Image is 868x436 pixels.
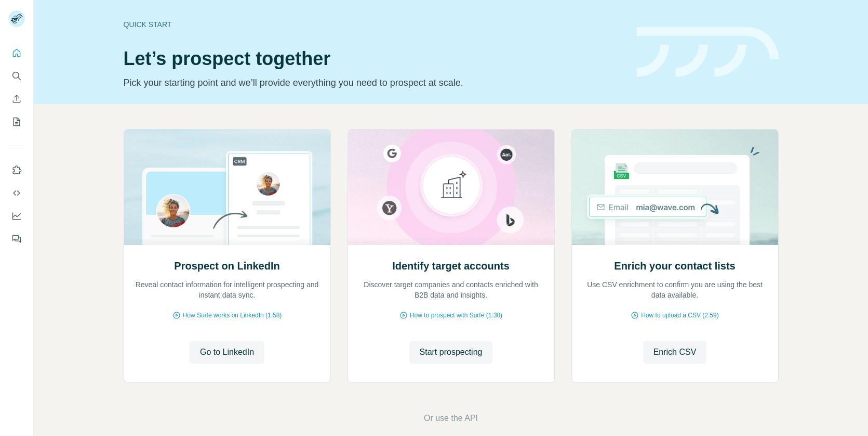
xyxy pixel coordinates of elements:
[641,311,718,320] span: How to upload a CSV (2:59)
[124,130,331,245] img: Prospect on LinkedIn
[8,229,25,248] button: Feedback
[424,412,478,425] button: Or use the API
[8,67,25,85] button: Search
[8,112,25,131] button: My lists
[8,44,25,62] button: Quick start
[124,19,624,30] div: Quick start
[8,184,25,202] button: Use Surfe API
[392,259,510,273] h2: Identify target accounts
[358,279,544,300] p: Discover target companies and contacts enriched with B2B data and insights.
[135,279,320,300] p: Reveal contact information for intelligent prospecting and instant data sync.
[124,48,624,69] h1: Let’s prospect together
[571,130,779,245] img: Enrich your contact lists
[637,27,779,78] img: banner
[200,346,254,358] span: Go to LinkedIn
[420,346,483,358] span: Start prospecting
[410,311,502,320] span: How to prospect with Surfe (1:30)
[582,279,768,300] p: Use CSV enrichment to confirm you are using the best data available.
[614,259,735,273] h2: Enrich your contact lists
[190,341,264,364] button: Go to LinkedIn
[409,341,493,364] button: Start prospecting
[653,346,697,358] span: Enrich CSV
[183,311,282,320] span: How Surfe works on LinkedIn (1:58)
[643,341,707,364] button: Enrich CSV
[174,259,279,273] h2: Prospect on LinkedIn
[8,207,25,225] button: Dashboard
[124,75,624,90] p: Pick your starting point and we’ll provide everything you need to prospect at scale.
[8,89,25,108] button: Enrich CSV
[348,130,555,245] img: Identify target accounts
[8,161,25,179] button: Use Surfe on LinkedIn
